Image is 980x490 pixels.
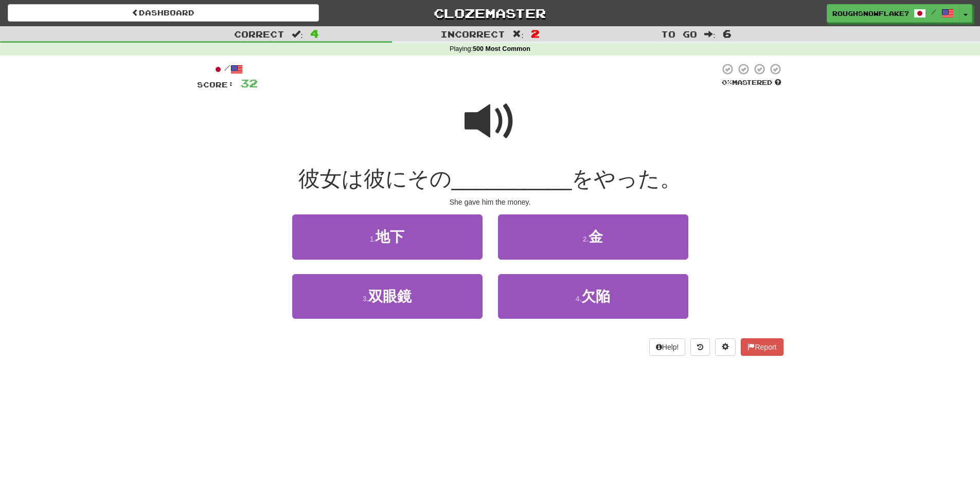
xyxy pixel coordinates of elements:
[370,235,376,243] small: 1 .
[292,30,303,39] span: :
[452,167,572,191] span: __________
[531,27,540,40] span: 2
[723,27,732,40] span: 6
[722,78,732,86] span: 0 %
[376,229,404,245] span: 地下
[197,63,258,76] div: /
[576,295,582,303] small: 4 .
[197,197,783,207] div: She gave him the money.
[498,274,688,319] button: 4.欠陥
[649,338,686,356] button: Help!
[8,4,319,22] a: Dashboard
[589,229,603,245] span: 金
[581,288,610,304] span: 欠陥
[197,80,234,89] span: Score:
[292,274,483,319] button: 3.双眼鏡
[498,214,688,259] button: 2.金
[583,235,589,243] small: 2 .
[741,338,783,356] button: Report
[827,4,959,23] a: RoughSnowflake757 /
[292,214,483,259] button: 1.地下
[368,288,412,304] span: 双眼鏡
[661,29,697,39] span: To go
[440,29,505,39] span: Incorrect
[363,295,369,303] small: 3 .
[572,167,682,191] span: をやった。
[512,30,524,39] span: :
[931,8,936,15] span: /
[334,4,646,22] a: Clozemaster
[832,9,908,18] span: RoughSnowflake757
[298,167,452,191] span: 彼女は彼にその
[690,338,710,356] button: Round history (alt+y)
[720,78,783,87] div: Mastered
[310,27,319,40] span: 4
[234,29,284,39] span: Correct
[240,77,258,89] span: 32
[473,45,530,52] strong: 500 Most Common
[704,30,716,39] span: :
